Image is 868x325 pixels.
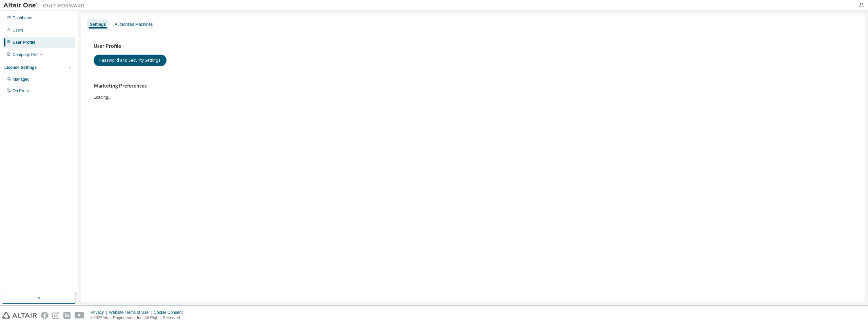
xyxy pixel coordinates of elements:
[13,88,29,94] div: On Prem
[63,312,71,319] img: linkedin.svg
[109,310,154,315] div: Website Terms of Use
[94,43,852,50] h3: User Profile
[13,52,43,57] div: Company Profile
[13,40,35,45] div: User Profile
[52,312,59,319] img: instagram.svg
[94,55,166,66] button: Password and Security Settings
[13,77,29,82] div: Managed
[94,82,852,89] h3: Marketing Preferences
[41,312,48,319] img: facebook.svg
[94,82,852,100] div: Loading...
[91,315,187,321] p: © 2025 Altair Engineering, Inc. All Rights Reserved.
[4,65,37,70] div: License Settings
[3,2,88,9] img: Altair One
[115,22,153,27] div: Authorized Machines
[13,15,33,21] div: Dashboard
[13,27,23,33] div: Users
[75,312,84,319] img: youtube.svg
[2,312,37,319] img: altair_logo.svg
[90,22,106,27] div: Settings
[154,310,186,315] div: Cookie Consent
[91,310,109,315] div: Privacy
